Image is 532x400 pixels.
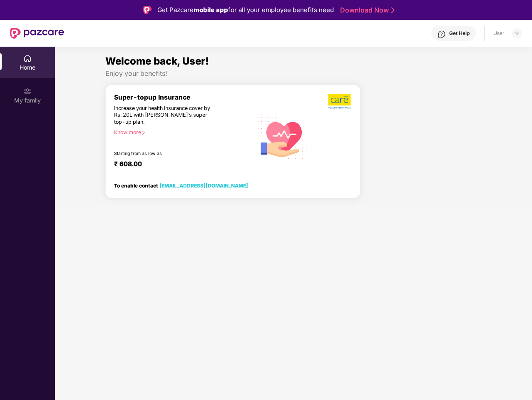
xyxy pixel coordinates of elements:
[493,30,505,37] div: User
[253,105,312,166] img: svg+xml;base64,PHN2ZyB4bWxucz0iaHR0cDovL3d3dy53My5vcmcvMjAwMC9zdmciIHhtbG5zOnhsaW5rPSJodHRwOi8vd3...
[114,129,248,135] div: Know more
[514,30,520,37] img: svg+xml;base64,PHN2ZyBpZD0iRHJvcGRvd24tMzJ4MzIiIHhtbG5zPSJodHRwOi8vd3d3LnczLm9yZy8yMDAwL3N2ZyIgd2...
[159,182,248,189] a: [EMAIL_ADDRESS][DOMAIN_NAME]
[10,28,64,39] img: New Pazcare Logo
[391,6,395,15] img: Stroke
[114,182,248,188] div: To enable contact
[449,30,470,37] div: Get Help
[141,130,146,135] span: right
[340,6,392,15] a: Download Now
[114,151,217,157] div: Starting from as low as
[23,54,32,62] img: svg+xml;base64,PHN2ZyBpZD0iSG9tZSIgeG1sbnM9Imh0dHA6Ly93d3cudzMub3JnLzIwMDAvc3ZnIiB3aWR0aD0iMjAiIG...
[105,69,482,78] div: Enjoy your benefits!
[194,6,228,14] strong: mobile app
[143,6,152,14] img: Logo
[328,93,352,109] img: b5dec4f62d2307b9de63beb79f102df3.png
[23,87,32,95] img: svg+xml;base64,PHN2ZyB3aWR0aD0iMjAiIGhlaWdodD0iMjAiIHZpZXdCb3g9IjAgMCAyMCAyMCIgZmlsbD0ibm9uZSIgeG...
[114,160,244,170] div: ₹ 608.00
[114,105,217,126] div: Increase your health insurance cover by Rs. 20L with [PERSON_NAME]’s super top-up plan.
[114,93,253,101] div: Super-topup Insurance
[157,5,334,15] div: Get Pazcare for all your employee benefits need
[105,55,209,67] span: Welcome back, User!
[438,30,446,38] img: svg+xml;base64,PHN2ZyBpZD0iSGVscC0zMngzMiIgeG1sbnM9Imh0dHA6Ly93d3cudzMub3JnLzIwMDAvc3ZnIiB3aWR0aD...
